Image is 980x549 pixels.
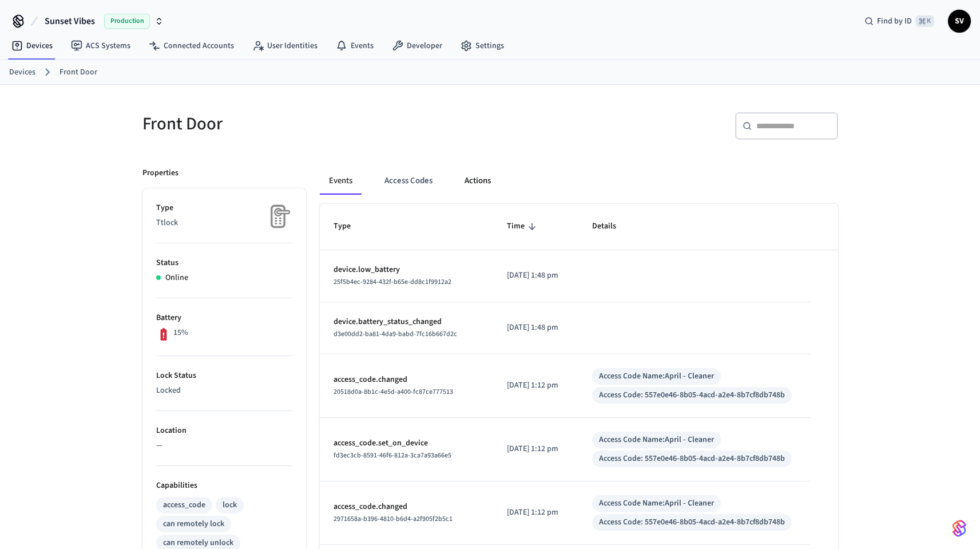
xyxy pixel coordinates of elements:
[334,277,451,287] span: 25f5b4ec-9284-432f-b65e-dd8c1f9912a2
[163,499,205,511] div: access_code
[334,264,480,276] p: device.low_battery
[507,507,564,519] p: [DATE] 1:12 pm
[59,66,97,78] a: Front Door
[949,11,970,31] span: SV
[599,453,785,465] div: Access Code: 557e0e46-8b05-4acd-a2e4-8b7cf8db748b
[915,15,934,27] span: ⌘ K
[599,389,785,401] div: Access Code: 557e0e46-8b05-4acd-a2e4-8b7cf8db748b
[156,370,292,382] p: Lock Status
[953,519,966,538] img: SeamLogoGradient.69752ec5.svg
[9,66,35,78] a: Devices
[327,35,383,56] a: Events
[507,322,564,334] p: [DATE] 1:48 pm
[142,167,178,179] p: Properties
[451,35,513,56] a: Settings
[334,451,451,460] span: fd3ec3cb-8591-46f6-812a-3ca7a93a66e5
[592,218,631,235] span: Details
[156,480,292,492] p: Capabilities
[2,35,62,56] a: Devices
[334,437,480,449] p: access_code.set_on_device
[320,167,362,195] button: Events
[156,385,292,397] p: Locked
[163,518,224,530] div: can remotely lock
[334,374,480,386] p: access_code.changed
[599,370,714,382] div: Access Code Name: April - Cleaner
[223,499,237,511] div: lock
[599,434,714,446] div: Access Code Name: April - Cleaner
[599,497,714,509] div: Access Code Name: April - Cleaner
[156,425,292,437] p: Location
[334,329,457,339] span: d3e00dd2-ba81-4da9-babd-7fc16b667d2c
[156,312,292,324] p: Battery
[163,537,233,549] div: can remotely unlock
[142,112,483,136] h5: Front Door
[165,272,188,284] p: Online
[334,218,366,235] span: Type
[45,14,95,28] span: Sunset Vibes
[156,217,292,229] p: Ttlock
[334,501,480,513] p: access_code.changed
[455,167,500,195] button: Actions
[156,202,292,214] p: Type
[507,443,564,455] p: [DATE] 1:12 pm
[156,440,292,452] p: —
[599,516,785,528] div: Access Code: 557e0e46-8b05-4acd-a2e4-8b7cf8db748b
[334,316,480,328] p: device.battery_status_changed
[507,380,564,392] p: [DATE] 1:12 pm
[320,167,838,195] div: ant example
[877,15,912,27] span: Find by ID
[507,218,539,235] span: Time
[334,514,453,524] span: 2971658a-b396-4810-b6d4-a2f905f2b5c1
[375,167,442,195] button: Access Codes
[173,327,188,339] p: 15%
[507,270,564,282] p: [DATE] 1:48 pm
[264,202,292,231] img: Placeholder Lock Image
[62,35,140,56] a: ACS Systems
[948,10,971,33] button: SV
[156,257,292,269] p: Status
[243,35,327,56] a: User Identities
[334,387,453,397] span: 20518d0a-8b1c-4e5d-a400-fc87ce777513
[104,14,150,29] span: Production
[855,11,943,31] div: Find by ID⌘ K
[140,35,243,56] a: Connected Accounts
[383,35,451,56] a: Developer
